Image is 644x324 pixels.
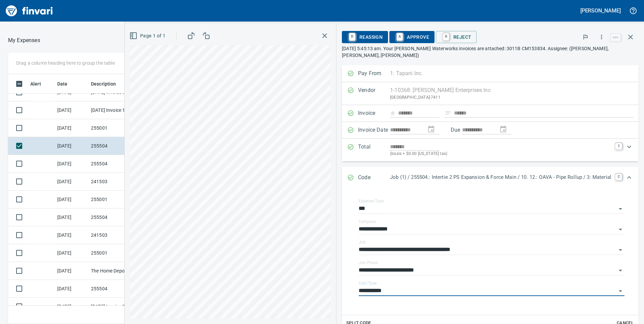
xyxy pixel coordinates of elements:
label: Job [359,240,366,244]
td: 255001 [88,119,149,137]
a: A [396,33,403,40]
span: Date [57,80,76,88]
td: 241503 [88,226,149,244]
button: RReject [436,31,477,43]
td: 255001 [88,191,149,208]
span: Page 1 of 1 [131,32,165,40]
button: Open [616,225,625,234]
td: [DATE] [55,262,88,280]
span: Description [91,80,125,88]
button: Open [616,286,625,296]
span: Description [91,80,116,88]
p: Job (1) / 255504.: Intertie 2 PS Expansion & Force Main / 10. 12.: OAVA - Pipe Rollup / 3: Material [390,173,611,181]
td: The Home Depot #[GEOGRAPHIC_DATA] [88,262,149,280]
div: Expand [342,139,639,161]
button: Page 1 of 1 [128,30,168,42]
a: C [615,173,622,180]
td: [DATE] [55,101,88,119]
a: R [349,33,355,40]
td: [DATE] [55,137,88,155]
img: Finvari [4,3,55,19]
span: Reassign [347,31,383,43]
td: 255504 [88,280,149,298]
td: [DATE] [55,173,88,191]
td: [DATE] [55,244,88,262]
button: Open [616,266,625,275]
button: AApprove [389,31,434,43]
td: [DATE] [55,191,88,208]
button: Open [616,204,625,214]
label: Job Phase [359,261,378,265]
span: Reject [441,31,471,43]
td: [DATE] Invoice 1296599-23 from [PERSON_NAME] Enterprises Inc (1-10368) [88,101,149,119]
p: Total [358,143,390,157]
a: T [615,143,622,150]
td: [DATE] [55,119,88,137]
a: R [443,33,449,40]
p: (basis + $0.00 [US_STATE] tax) [390,151,611,157]
span: Date [57,80,68,88]
p: Drag a column heading here to group the table [16,60,115,66]
button: Open [616,245,625,255]
td: [DATE] [55,298,88,316]
p: [DATE] 5:45:13 am. Your [PERSON_NAME] Waterworks invoices are attached: 3011B CM153834. Assignee:... [342,45,639,59]
span: Approve [395,31,429,43]
td: 241503 [88,173,149,191]
td: 255504 [88,208,149,226]
td: [DATE] [55,155,88,173]
span: Alert [30,80,50,88]
button: [PERSON_NAME] [579,5,622,16]
td: 255504 [88,137,149,155]
button: Flag [578,30,593,44]
td: [DATE] [55,226,88,244]
label: Company [359,220,376,224]
td: [DATE] [55,280,88,298]
button: RReassign [342,31,388,43]
label: Cost Type [359,281,377,285]
div: Expand [342,167,639,189]
span: Alert [30,80,41,88]
a: esc [611,34,621,41]
p: My Expenses [8,36,40,44]
button: More [594,30,609,44]
td: [DATE] [55,208,88,226]
td: 255504 [88,155,149,173]
h5: [PERSON_NAME] [580,7,621,14]
span: Close invoice [609,29,639,45]
td: 255001 [88,244,149,262]
p: Code [358,173,390,182]
td: [DATE] Invoice 35399 from Superior Sweeping Inc (1-10990) [88,298,149,316]
label: Expense Type [359,199,384,203]
nav: breadcrumb [8,36,40,44]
